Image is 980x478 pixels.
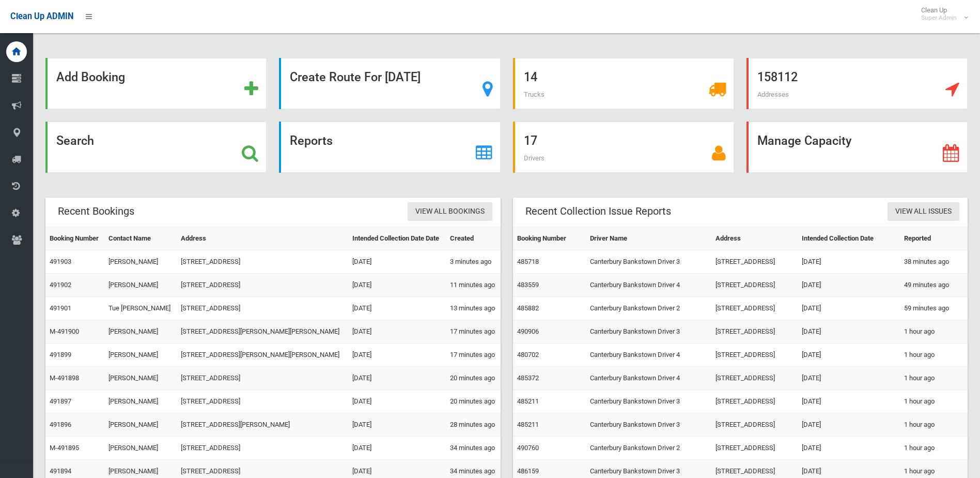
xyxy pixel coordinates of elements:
td: 1 hour ago [900,343,968,367]
td: 20 minutes ago [446,367,501,390]
td: 20 minutes ago [446,390,501,413]
header: Recent Collection Issue Reports [513,201,683,221]
td: [DATE] [348,437,446,460]
a: Add Booking [45,58,267,109]
td: [DATE] [348,274,446,297]
a: Search [45,122,267,173]
th: Address [177,227,348,250]
td: 34 minutes ago [446,437,501,460]
td: 11 minutes ago [446,274,501,297]
td: [DATE] [798,367,900,390]
a: M-491898 [50,374,79,382]
td: [STREET_ADDRESS] [711,413,798,437]
th: Reported [900,227,968,250]
td: [STREET_ADDRESS] [711,343,798,367]
a: 491899 [50,351,71,358]
td: [DATE] [348,343,446,367]
a: View All Bookings [408,202,492,221]
td: 17 minutes ago [446,320,501,343]
td: [STREET_ADDRESS] [711,437,798,460]
a: M-491895 [50,444,79,452]
td: Canterbury Bankstown Driver 3 [586,250,711,274]
td: [DATE] [798,413,900,437]
td: Canterbury Bankstown Driver 2 [586,437,711,460]
strong: Add Booking [56,70,125,84]
th: Intended Collection Date [798,227,900,250]
td: 1 hour ago [900,413,968,437]
a: Create Route For [DATE] [279,58,500,109]
td: 38 minutes ago [900,250,968,274]
th: Booking Number [45,227,104,250]
a: 485211 [517,421,539,428]
a: 483559 [517,281,539,289]
td: [STREET_ADDRESS] [711,320,798,343]
td: 49 minutes ago [900,274,968,297]
a: 491894 [50,467,71,475]
td: [DATE] [798,390,900,413]
a: 480702 [517,351,539,358]
td: [STREET_ADDRESS] [711,297,798,320]
td: [DATE] [798,250,900,274]
td: [STREET_ADDRESS] [177,274,348,297]
td: Canterbury Bankstown Driver 4 [586,274,711,297]
td: [STREET_ADDRESS] [177,367,348,390]
span: Addresses [757,91,789,98]
td: [PERSON_NAME] [104,343,177,367]
th: Contact Name [104,227,177,250]
td: 3 minutes ago [446,250,501,274]
strong: 17 [524,133,537,148]
a: 485211 [517,397,539,405]
td: [PERSON_NAME] [104,367,177,390]
td: [STREET_ADDRESS][PERSON_NAME] [177,413,348,437]
td: Tue [PERSON_NAME] [104,297,177,320]
td: [DATE] [798,320,900,343]
strong: Create Route For [DATE] [290,70,421,84]
td: [STREET_ADDRESS][PERSON_NAME][PERSON_NAME] [177,343,348,367]
td: [DATE] [348,413,446,437]
td: [DATE] [348,367,446,390]
td: Canterbury Bankstown Driver 2 [586,297,711,320]
td: [STREET_ADDRESS] [177,390,348,413]
td: [STREET_ADDRESS] [177,437,348,460]
td: [STREET_ADDRESS] [711,274,798,297]
header: Recent Bookings [45,201,147,221]
strong: Manage Capacity [757,133,851,148]
a: 491902 [50,281,71,289]
td: [STREET_ADDRESS] [711,250,798,274]
td: 28 minutes ago [446,413,501,437]
strong: 14 [524,70,537,84]
a: 491901 [50,304,71,312]
a: Reports [279,122,500,173]
td: [STREET_ADDRESS] [177,297,348,320]
th: Intended Collection Date Date [348,227,446,250]
span: Clean Up [916,6,967,22]
td: [DATE] [348,250,446,274]
strong: 158112 [757,70,798,84]
a: 485718 [517,258,539,265]
a: 491897 [50,397,71,405]
td: Canterbury Bankstown Driver 3 [586,320,711,343]
td: [STREET_ADDRESS] [177,250,348,274]
td: Canterbury Bankstown Driver 4 [586,367,711,390]
a: 486159 [517,467,539,475]
a: 17 Drivers [513,122,734,173]
td: Canterbury Bankstown Driver 4 [586,343,711,367]
th: Booking Number [513,227,586,250]
a: 490760 [517,444,539,452]
td: [PERSON_NAME] [104,250,177,274]
td: 1 hour ago [900,390,968,413]
td: [DATE] [348,320,446,343]
a: Manage Capacity [746,122,968,173]
td: 1 hour ago [900,320,968,343]
a: 491896 [50,421,71,428]
td: Canterbury Bankstown Driver 3 [586,413,711,437]
a: 491903 [50,258,71,265]
td: [DATE] [798,343,900,367]
td: [DATE] [798,297,900,320]
td: [STREET_ADDRESS][PERSON_NAME][PERSON_NAME] [177,320,348,343]
td: [DATE] [798,274,900,297]
td: [PERSON_NAME] [104,413,177,437]
td: 59 minutes ago [900,297,968,320]
td: [DATE] [798,437,900,460]
td: [DATE] [348,390,446,413]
